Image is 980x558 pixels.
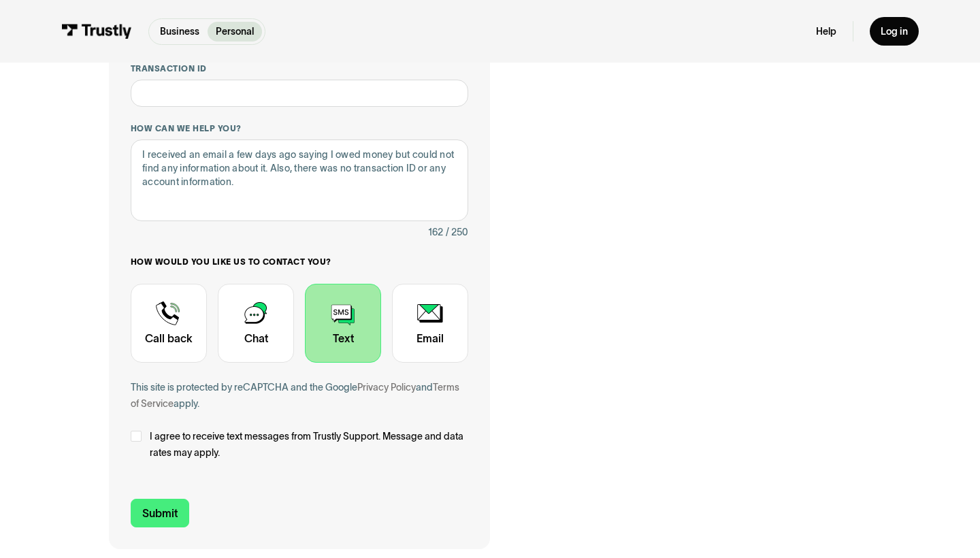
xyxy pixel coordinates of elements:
a: Personal [208,22,262,42]
span: I agree to receive text messages from Trustly Support. Message and data rates may apply. [150,428,468,461]
div: This site is protected by reCAPTCHA and the Google and apply. [131,379,468,412]
a: Business [152,22,208,42]
a: Help [816,25,836,37]
label: Transaction ID [131,63,468,74]
div: 162 [428,224,443,240]
p: Business [160,24,199,39]
label: How can we help you? [131,123,468,134]
a: Log in [870,17,919,46]
p: Personal [216,24,254,39]
label: How would you like us to contact you? [131,257,468,267]
div: / 250 [446,224,468,240]
div: Log in [881,25,908,37]
img: Trustly Logo [61,24,132,39]
a: Privacy Policy [357,382,416,393]
input: Submit [131,499,189,527]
